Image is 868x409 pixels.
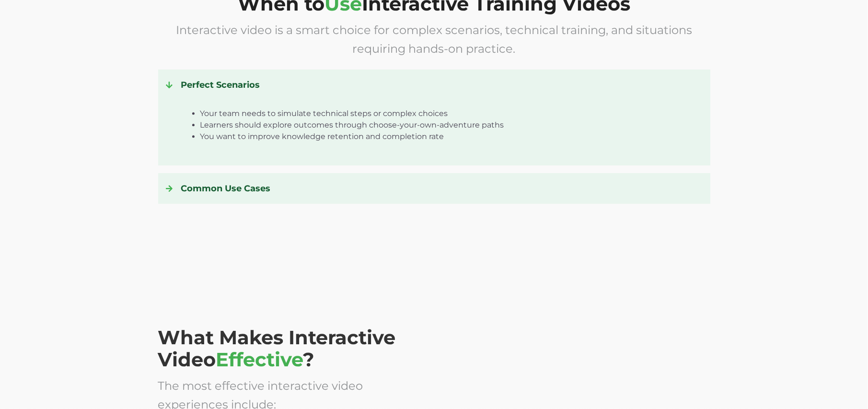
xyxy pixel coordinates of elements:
span: Effective [216,348,303,371]
li: You want to improve knowledge retention and completion rate [200,131,695,142]
li: Your team needs to simulate technical steps or complex choices [200,108,695,119]
h4: Perfect Scenarios [166,77,703,93]
span: What Makes Interactive Video ? [158,326,396,371]
h4: Common Use Cases [166,181,703,196]
span: Interactive video is a smart choice for complex scenarios, technical training, and situations req... [176,23,692,56]
li: Learners should explore outcomes through choose-your-own-adventure paths [200,119,695,131]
